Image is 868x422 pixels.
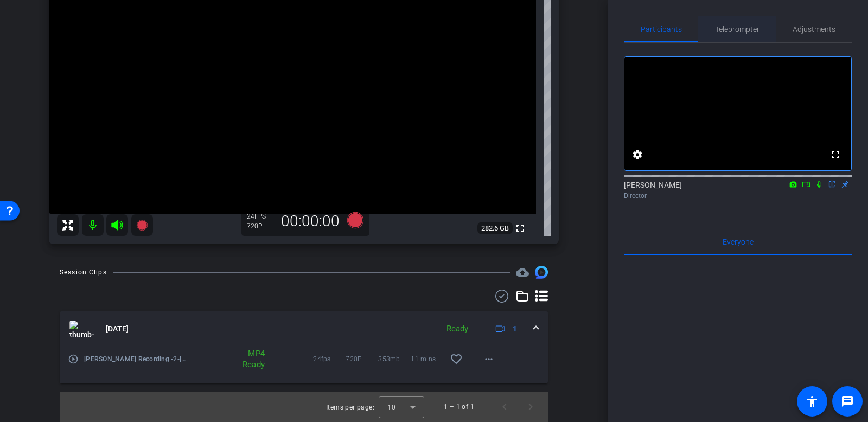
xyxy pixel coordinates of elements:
[806,395,819,408] mat-icon: accessibility
[516,266,529,279] mat-icon: cloud_upload
[516,266,529,279] span: Destinations for your clips
[313,354,346,365] span: 24fps
[233,348,270,370] div: MP4 Ready
[518,394,544,420] button: Next page
[477,222,513,235] span: 282.6 GB
[535,266,548,279] img: Session clips
[624,191,852,201] div: Director
[106,323,129,335] span: [DATE]
[411,354,443,365] span: 11 mins
[841,395,854,408] mat-icon: message
[641,25,682,33] span: Participants
[60,311,548,346] mat-expansion-panel-header: thumb-nail[DATE]Ready1
[346,354,378,365] span: 720P
[793,25,835,33] span: Adjustments
[274,212,347,231] div: 00:00:00
[624,180,852,201] div: [PERSON_NAME]
[60,346,548,383] div: thumb-nail[DATE]Ready1
[326,402,374,413] div: Items per page:
[723,238,754,246] span: Everyone
[492,394,518,420] button: Previous page
[482,353,495,366] mat-icon: more_horiz
[441,323,474,335] div: Ready
[254,213,266,220] span: FPS
[450,353,463,366] mat-icon: favorite_border
[829,148,842,161] mat-icon: fullscreen
[514,222,527,235] mat-icon: fullscreen
[715,25,759,33] span: Teleprompter
[60,267,107,278] div: Session Clips
[513,323,517,335] span: 1
[69,321,94,337] img: thumb-nail
[444,401,474,412] div: 1 – 1 of 1
[631,148,644,161] mat-icon: settings
[68,354,79,365] mat-icon: play_circle_outline
[826,179,839,189] mat-icon: flip
[247,212,274,221] div: 24
[84,354,190,365] span: [PERSON_NAME] Recording -2-[PERSON_NAME] [PERSON_NAME]-2025-10-03-11-41-46-677-0
[378,354,411,365] span: 353mb
[247,222,274,231] div: 720P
